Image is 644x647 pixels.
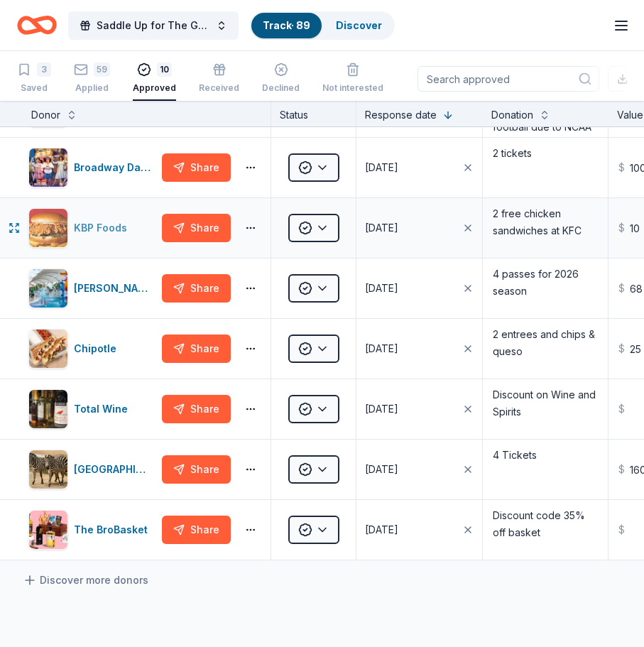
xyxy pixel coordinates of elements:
[17,57,51,101] button: 3Saved
[31,107,60,124] div: Donor
[356,138,482,197] button: [DATE]
[29,450,67,489] img: Image for San Antonio Zoo
[484,441,607,498] textarea: 4 Tickets
[74,461,156,478] div: [GEOGRAPHIC_DATA]
[68,11,239,40] button: Saddle Up for The Guild
[356,198,482,258] button: [DATE]
[74,219,133,236] div: KBP Foods
[29,148,67,187] img: Image for Broadway Dallas
[17,9,57,42] a: Home
[356,500,482,560] button: [DATE]
[74,340,122,357] div: Chipotle
[484,200,607,256] textarea: 2 free chicken sandwiches at KFC
[29,269,67,308] img: Image for Morgan's Wonderland
[356,259,482,318] button: [DATE]
[365,107,437,124] div: Response date
[250,11,395,40] button: Track· 89Discover
[28,148,156,187] button: Image for Broadway DallasBroadway Dallas
[28,389,156,429] button: Image for Total WineTotal Wine
[74,57,110,101] button: 59Applied
[28,268,156,308] button: Image for Morgan's Wonderland[PERSON_NAME] Wonderland
[162,455,231,484] button: Share
[28,510,156,550] button: Image for The BroBasketThe BroBasket
[417,66,599,92] input: Search approved
[484,139,607,196] textarea: 2 tickets
[29,209,67,247] img: Image for KBP Foods
[491,107,533,124] div: Donation
[74,159,156,176] div: Broadway Dallas
[365,219,398,236] div: [DATE]
[37,62,51,77] div: 3
[484,501,607,558] textarea: Discount code 35% off basket
[162,274,231,303] button: Share
[484,381,607,437] textarea: Discount on Wine and Spirits
[133,82,176,94] div: Approved
[336,19,382,31] a: Discover
[29,330,67,368] img: Image for Chipotle
[97,17,210,34] span: Saddle Up for The Guild
[17,82,51,94] div: Saved
[162,516,231,544] button: Share
[162,153,231,182] button: Share
[263,19,310,31] a: Track· 89
[365,159,398,176] div: [DATE]
[94,62,110,77] div: 59
[162,395,231,423] button: Share
[322,57,383,101] button: Not interested
[28,450,156,489] button: Image for San Antonio Zoo[GEOGRAPHIC_DATA]
[162,214,231,242] button: Share
[365,340,398,357] div: [DATE]
[356,440,482,499] button: [DATE]
[365,521,398,538] div: [DATE]
[28,208,156,248] button: Image for KBP FoodsKBP Foods
[74,82,110,94] div: Applied
[29,511,67,549] img: Image for The BroBasket
[365,401,398,418] div: [DATE]
[29,390,67,428] img: Image for Total Wine
[365,461,398,478] div: [DATE]
[28,329,156,369] button: Image for ChipotleChipotle
[617,107,643,124] div: Value
[74,280,156,297] div: [PERSON_NAME] Wonderland
[484,260,607,317] textarea: 4 passes for 2026 season
[133,57,176,101] button: 10Approved
[23,572,148,589] a: Discover more donors
[271,101,356,126] div: Status
[199,57,239,101] button: Received
[262,82,300,94] div: Declined
[365,280,398,297] div: [DATE]
[262,57,300,101] button: Declined
[484,320,607,377] textarea: 2 entrees and chips & queso
[74,401,133,418] div: Total Wine
[322,82,383,94] div: Not interested
[199,82,239,94] div: Received
[356,379,482,439] button: [DATE]
[162,335,231,363] button: Share
[74,521,153,538] div: The BroBasket
[157,62,172,77] div: 10
[356,319,482,379] button: [DATE]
